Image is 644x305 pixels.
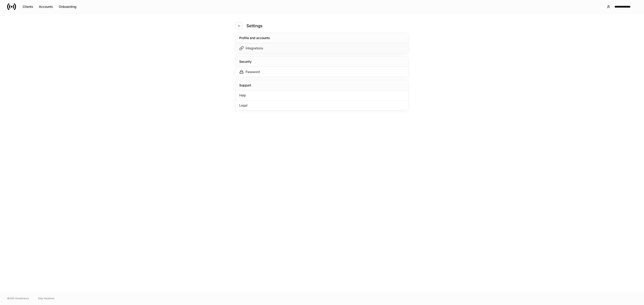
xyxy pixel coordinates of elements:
div: Legal [236,100,408,110]
h4: Settings [246,23,263,29]
div: Security [239,59,252,64]
div: Accounts [39,4,53,9]
div: Help [236,90,408,100]
div: Profile and accounts [239,36,270,40]
div: Integrations [246,46,263,50]
div: Password [246,70,260,74]
span: © 2025 OneAdvisory [7,297,29,300]
div: Onboarding [59,4,76,9]
a: Data Disclaimer [38,297,55,300]
div: Clients [23,4,33,9]
button: Accounts [36,3,56,10]
button: Clients [20,3,36,10]
button: Onboarding [56,3,79,10]
div: Support [239,83,251,88]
